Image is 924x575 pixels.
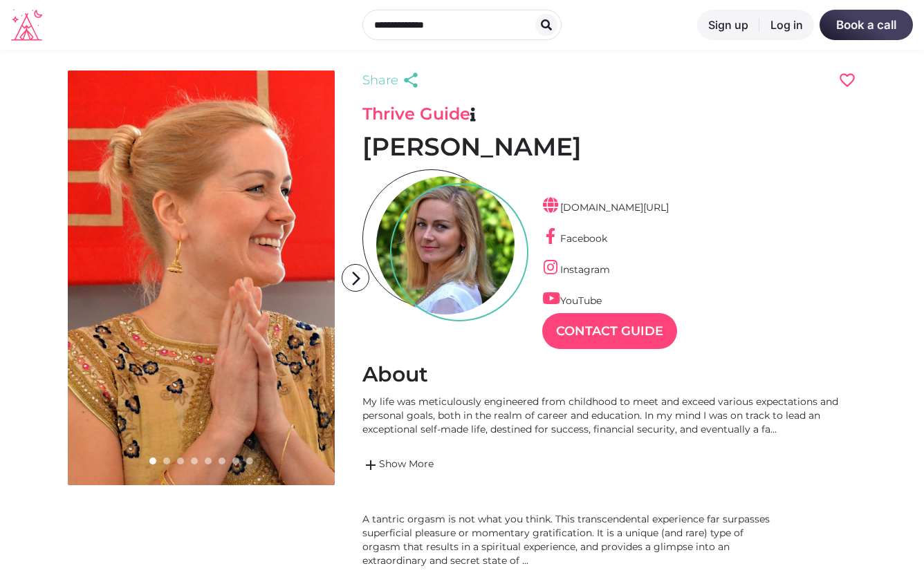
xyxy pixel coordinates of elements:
[362,512,777,567] div: A tantric orgasm is not what you think. This transcendental experience far surpasses superficial ...
[362,70,398,90] span: Share
[759,10,814,40] a: Log in
[542,313,677,349] a: Contact Guide
[362,131,856,162] h1: [PERSON_NAME]
[542,294,602,307] a: YouTube
[362,104,856,124] h3: Thrive Guide
[362,395,856,436] div: My life was meticulously engineered from childhood to meet and exceed various expectations and pe...
[362,70,423,90] a: Share
[820,10,913,40] a: Book a call
[542,263,610,276] a: Instagram
[697,10,759,40] a: Sign up
[362,361,856,388] h2: About
[342,265,370,292] i: arrow_forward_ios
[542,232,607,245] a: Facebook
[542,201,669,214] a: [DOMAIN_NAME][URL]
[362,457,379,473] span: add
[362,457,856,473] a: addShow More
